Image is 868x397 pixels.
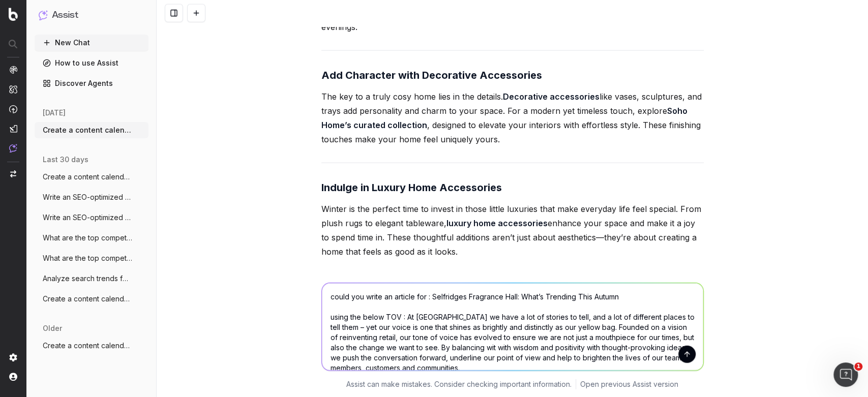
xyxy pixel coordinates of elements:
[43,212,132,223] span: Write an SEO-optimized article about on
[10,170,16,177] img: Switch project
[9,373,17,381] img: My account
[35,75,148,91] a: Discover Agents
[9,66,17,74] img: Analytics
[833,362,858,387] iframe: Intercom live chat
[321,106,690,130] strong: Soho Home’s curated collection
[43,233,132,243] span: What are the top competitors ranking for
[43,108,66,118] span: [DATE]
[43,294,132,304] span: Create a content calendar using trends &
[346,379,572,389] p: Assist can make mistakes. Consider checking important information.
[9,125,17,133] img: Studio
[35,189,148,205] button: Write an SEO-optimized article about on
[321,89,704,146] p: The key to a truly cosy home lies in the details. like vases, sculptures, and trays add personali...
[35,209,148,226] button: Write an SEO-optimized article about on
[39,8,144,22] button: Assist
[35,250,148,266] button: What are the top competitors ranking for
[35,270,148,287] button: Analyze search trends for: shoes
[9,144,17,152] img: Assist
[43,125,132,135] span: Create a content calendar using trends &
[580,379,678,389] a: Open previous Assist version
[43,273,132,284] span: Analyze search trends for: shoes
[35,230,148,246] button: What are the top competitors ranking for
[9,105,17,113] img: Activation
[35,169,148,185] button: Create a content calendar with 10 differ
[321,181,502,194] strong: Indulge in Luxury Home Accessories
[43,341,132,351] span: Create a content calendar using trends &
[321,202,704,259] p: Winter is the perfect time to invest in those little luxuries that make everyday life feel specia...
[9,85,17,94] img: Intelligence
[43,253,132,263] span: What are the top competitors ranking for
[43,323,62,333] span: older
[35,55,148,71] a: How to use Assist
[322,283,703,370] textarea: could you write an article for : Selfridges Fragrance Hall: What’s Trending This Autumn using the...
[35,291,148,307] button: Create a content calendar using trends &
[43,155,88,165] span: last 30 days
[9,353,17,361] img: Setting
[321,69,542,81] strong: Add Character with Decorative Accessories
[35,35,148,51] button: New Chat
[446,218,548,228] strong: luxury home accessories
[52,8,78,22] h1: Assist
[854,362,862,371] span: 1
[43,192,132,202] span: Write an SEO-optimized article about on
[43,172,132,182] span: Create a content calendar with 10 differ
[9,8,18,21] img: Botify logo
[35,122,148,138] button: Create a content calendar using trends &
[503,91,600,102] strong: Decorative accessories
[35,338,148,354] button: Create a content calendar using trends &
[39,10,48,20] img: Assist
